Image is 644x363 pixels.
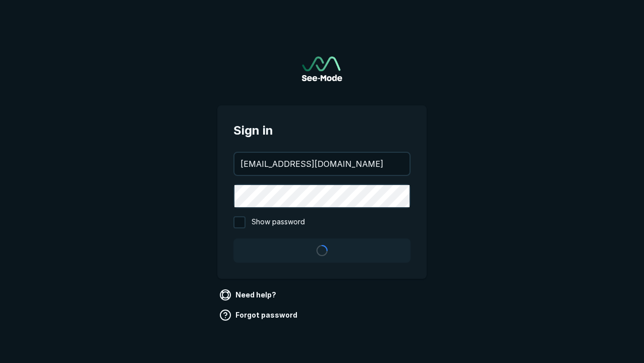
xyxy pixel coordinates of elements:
input: your@email.com [234,153,410,175]
img: See-Mode Logo [302,56,342,81]
span: Sign in [233,122,411,140]
span: Show password [252,216,305,228]
a: Go to sign in [302,56,342,81]
a: Forgot password [217,307,301,323]
a: Need help? [217,287,280,303]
